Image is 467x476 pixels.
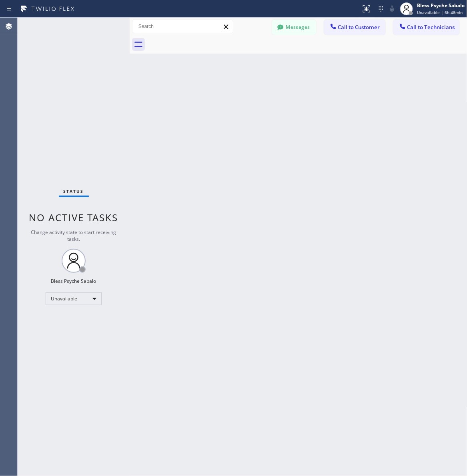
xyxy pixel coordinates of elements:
[417,2,465,9] div: Bless Psyche Sabalo
[64,188,84,194] span: Status
[338,24,380,31] span: Call to Customer
[46,292,102,305] div: Unavailable
[51,278,96,284] div: Bless Psyche Sabalo
[272,20,316,35] button: Messages
[393,20,459,35] button: Call to Technicians
[132,20,233,33] input: Search
[29,211,118,224] span: No active tasks
[324,20,385,35] button: Call to Customer
[31,229,116,242] span: Change activity state to start receiving tasks.
[387,3,398,14] button: Mute
[407,24,455,31] span: Call to Technicians
[417,10,463,15] span: Unavailable | 6h 48min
